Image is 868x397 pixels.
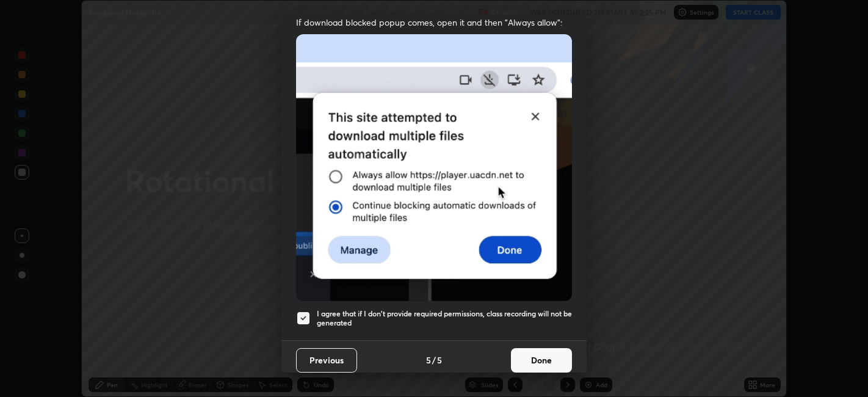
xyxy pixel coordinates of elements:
button: Done [511,348,572,373]
h5: I agree that if I don't provide required permissions, class recording will not be generated [317,309,572,328]
h4: / [432,354,436,366]
img: downloads-permission-blocked.gif [296,34,572,301]
button: Previous [296,348,357,373]
h4: 5 [426,354,431,366]
span: If download blocked popup comes, open it and then "Always allow": [296,16,572,28]
h4: 5 [437,354,442,366]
